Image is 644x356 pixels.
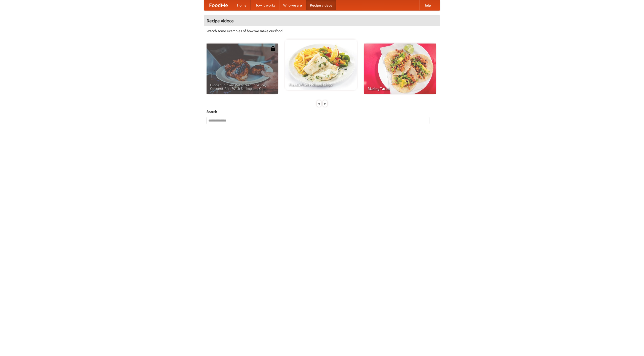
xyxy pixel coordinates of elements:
span: Making Tacos [368,87,432,90]
div: » [323,100,327,107]
div: « [317,100,321,107]
span: French Fries Fish and Chips [289,83,353,86]
a: French Fries Fish and Chips [285,39,357,90]
a: Making Tacos [364,44,436,94]
p: Watch some examples of how we make our food! [207,28,437,33]
a: Home [233,0,251,10]
h5: Search [207,109,437,114]
h4: Recipe videos [204,16,440,26]
a: Who we are [279,0,306,10]
a: Help [419,0,435,10]
img: 483408.png [270,46,275,51]
a: Recipe videos [306,0,336,10]
a: How it works [251,0,279,10]
a: FoodMe [204,0,233,10]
